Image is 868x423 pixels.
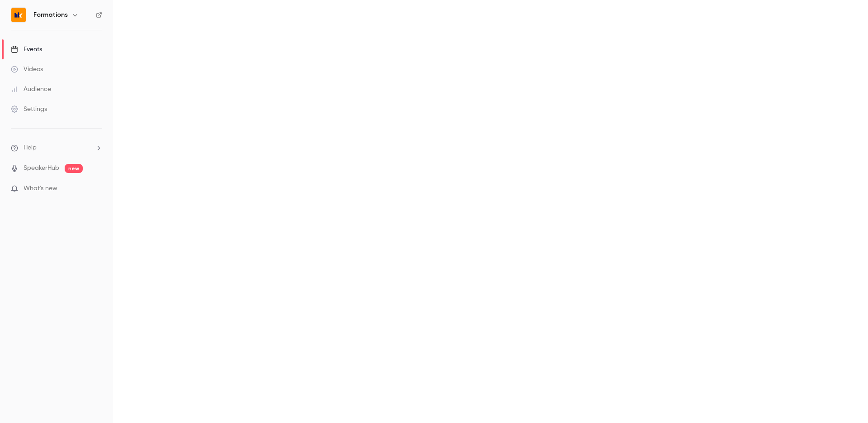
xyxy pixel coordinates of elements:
[11,85,51,94] div: Audience
[11,45,42,54] div: Events
[24,163,59,173] a: SpeakerHub
[11,8,26,22] img: Formations
[11,65,43,74] div: Videos
[11,143,102,153] li: help-dropdown-opener
[11,105,47,114] div: Settings
[33,10,68,19] h6: Formations
[65,164,83,173] span: new
[24,184,57,193] span: What's new
[24,143,37,153] span: Help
